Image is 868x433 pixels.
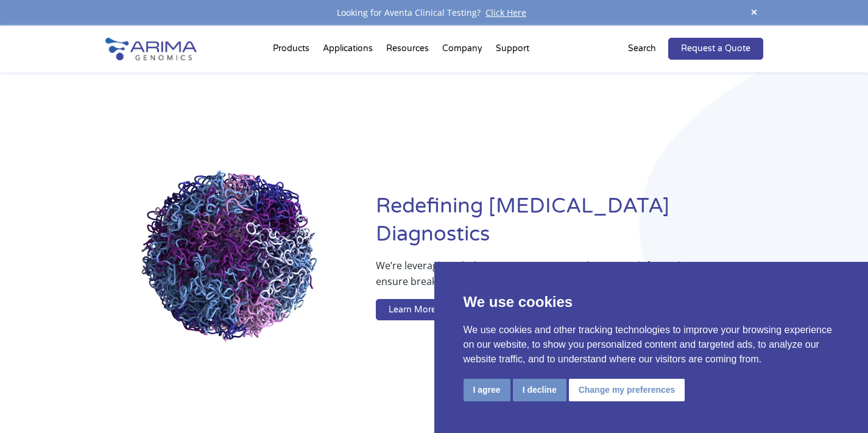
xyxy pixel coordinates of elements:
[105,38,197,60] img: Arima-Genomics-logo
[464,323,839,367] p: We use cookies and other tracking technologies to improve your browsing experience on our website...
[481,7,531,18] a: Click Here
[569,379,685,401] button: Change my preferences
[628,41,656,57] p: Search
[464,379,510,401] button: I agree
[513,379,566,401] button: I decline
[376,258,714,299] p: We’re leveraging whole-genome sequence and structure information to ensure breakthrough therapies...
[376,299,449,321] a: Learn More
[668,38,763,60] a: Request a Quote
[376,192,763,258] h1: Redefining [MEDICAL_DATA] Diagnostics
[464,291,839,313] p: We use cookies
[105,5,763,21] div: Looking for Aventa Clinical Testing?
